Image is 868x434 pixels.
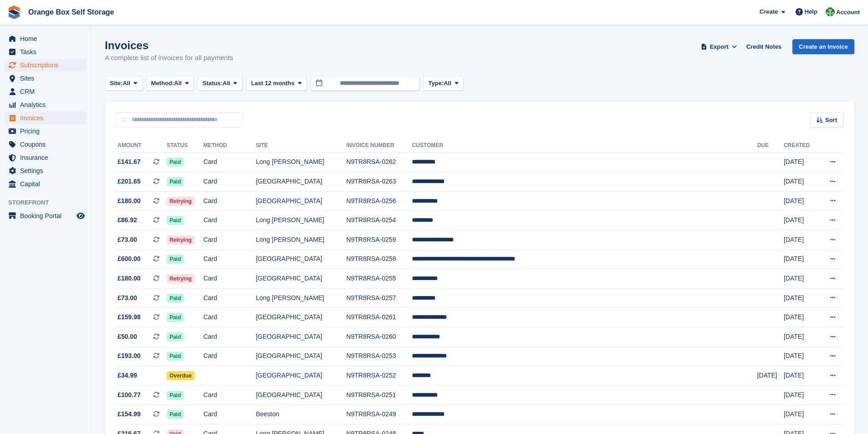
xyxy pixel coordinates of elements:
td: Long [PERSON_NAME] [256,153,346,172]
button: Type: All [423,76,463,91]
td: [DATE] [784,385,818,405]
th: Method [203,138,256,153]
span: Paid [167,410,184,419]
span: Sites [20,72,75,85]
td: Long [PERSON_NAME] [256,288,346,308]
td: Card [203,250,256,269]
td: Card [203,211,256,230]
span: Last 12 months [251,79,294,88]
span: Storefront [8,198,91,207]
a: menu [5,209,86,222]
span: Paid [167,391,184,400]
span: Paid [167,332,184,342]
span: Coupons [20,138,75,151]
td: N9TR8RSA-0259 [346,230,412,250]
button: Last 12 months [246,76,307,91]
th: Due [757,138,784,153]
span: £73.00 [118,293,137,303]
span: All [123,79,130,88]
td: Card [203,172,256,192]
td: Card [203,327,256,347]
td: [DATE] [784,405,818,424]
td: Card [203,191,256,211]
span: Retrying [167,235,195,245]
span: £159.98 [118,312,141,322]
img: Binder Bhardwaj [826,7,835,16]
td: N9TR8RSA-0255 [346,269,412,289]
span: CRM [20,85,75,98]
td: [DATE] [784,327,818,347]
a: Orange Box Self Storage [25,5,118,20]
td: [DATE] [784,347,818,366]
span: £141.67 [118,157,141,167]
a: Create an Invoice [792,39,854,54]
span: All [444,79,452,88]
span: Retrying [167,274,195,283]
span: Export [710,42,729,51]
td: [GEOGRAPHIC_DATA] [256,172,346,192]
button: Status: All [197,76,242,91]
span: Help [805,7,817,16]
td: Card [203,347,256,366]
span: Insurance [20,151,75,164]
td: [DATE] [784,230,818,250]
td: [GEOGRAPHIC_DATA] [256,250,346,269]
td: Card [203,385,256,405]
a: menu [5,112,86,124]
td: Card [203,230,256,250]
span: Paid [167,352,184,361]
td: [GEOGRAPHIC_DATA] [256,385,346,405]
p: A complete list of invoices for all payments [105,53,233,63]
td: N9TR8RSA-0251 [346,385,412,405]
span: £180.00 [118,274,141,283]
td: [DATE] [784,269,818,289]
td: N9TR8RSA-0249 [346,405,412,424]
td: [DATE] [784,211,818,230]
td: Beeston [256,405,346,424]
h1: Invoices [105,39,233,51]
td: N9TR8RSA-0262 [346,153,412,172]
a: menu [5,138,86,151]
a: Credit Notes [743,39,785,54]
span: Paid [167,255,184,264]
span: Settings [20,164,75,177]
td: N9TR8RSA-0261 [346,308,412,327]
span: £193.00 [118,351,141,361]
button: Export [699,39,739,54]
span: £50.00 [118,332,137,342]
th: Customer [412,138,757,153]
td: Card [203,153,256,172]
td: [DATE] [784,288,818,308]
td: N9TR8RSA-0254 [346,211,412,230]
span: Sort [825,116,837,125]
span: Site: [110,79,123,88]
td: N9TR8RSA-0263 [346,172,412,192]
th: Site [256,138,346,153]
td: [DATE] [784,250,818,269]
th: Amount [116,138,167,153]
a: menu [5,98,86,111]
a: menu [5,32,86,45]
span: Booking Portal [20,209,75,222]
a: menu [5,72,86,85]
td: [GEOGRAPHIC_DATA] [256,191,346,211]
span: £600.00 [118,254,141,264]
button: Method: All [146,76,194,91]
button: Site: All [105,76,143,91]
td: [GEOGRAPHIC_DATA] [256,269,346,289]
td: [DATE] [784,153,818,172]
span: Home [20,32,75,45]
span: All [223,79,231,88]
span: Tasks [20,46,75,58]
span: Paid [167,177,184,186]
span: Paid [167,158,184,167]
td: Card [203,405,256,424]
span: All [174,79,182,88]
span: £73.00 [118,235,137,245]
td: N9TR8RSA-0260 [346,327,412,347]
td: [DATE] [784,172,818,192]
span: £86.92 [118,215,137,225]
td: N9TR8RSA-0257 [346,288,412,308]
a: menu [5,178,86,190]
span: Type: [428,79,444,88]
